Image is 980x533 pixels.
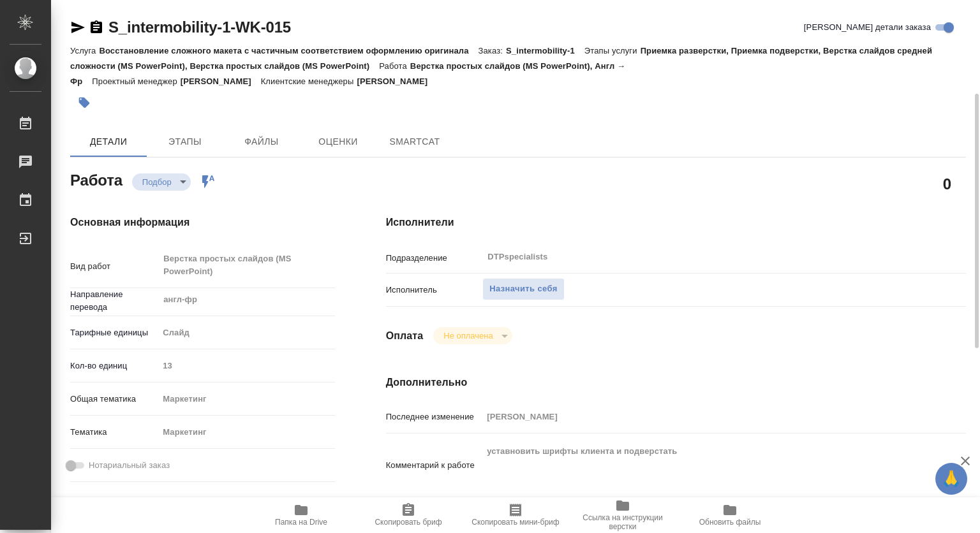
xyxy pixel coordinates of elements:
[379,61,410,71] p: Работа
[482,278,564,300] button: Назначить себя
[940,465,962,492] span: 🙏
[804,21,931,34] span: [PERSON_NAME] детали заказа
[70,89,98,117] button: Добавить тэг
[70,20,85,35] button: Скопировать ссылку для ЯМессенджера
[108,18,291,36] a: S_intermobility-1-WK-015
[70,426,158,439] p: Тематика
[355,497,462,533] button: Скопировать бриф
[181,77,261,86] p: [PERSON_NAME]
[89,459,170,472] span: Нотариальный заказ
[386,215,966,230] h4: Исполнители
[308,134,369,150] span: Оценки
[386,252,483,265] p: Подразделение
[935,463,967,495] button: 🙏
[231,134,292,150] span: Файлы
[386,328,424,344] h4: Оплата
[70,168,122,191] h2: Работа
[70,393,158,405] p: Общая тематика
[158,356,334,375] input: Пустое поле
[78,134,139,150] span: Детали
[261,77,357,86] p: Клиентские менеджеры
[70,260,158,273] p: Вид работ
[99,46,478,55] p: Восстановление сложного макета с частичным соответствием оформлению оригинала
[943,173,951,194] h2: 0
[577,513,669,531] span: Ссылка на инструкции верстки
[158,322,334,344] div: Слайд
[70,360,158,372] p: Кол-во единиц
[584,46,641,55] p: Этапы услуги
[70,46,99,55] p: Услуга
[386,284,483,296] p: Исполнитель
[92,77,180,86] p: Проектный менеджер
[357,77,437,86] p: [PERSON_NAME]
[89,20,104,35] button: Скопировать ссылку
[482,441,917,488] textarea: уставновить шрифты клиента и подверстать
[506,46,584,55] p: S_intermobility-1
[138,177,175,187] button: Подбор
[569,497,676,533] button: Ссылка на инструкции верстки
[375,518,442,527] span: Скопировать бриф
[70,326,158,339] p: Тарифные единицы
[462,497,569,533] button: Скопировать мини-бриф
[248,497,355,533] button: Папка на Drive
[676,497,783,533] button: Обновить файлы
[433,327,512,344] div: Подбор
[482,407,917,426] input: Пустое поле
[158,421,334,443] div: Маркетинг
[275,518,327,527] span: Папка на Drive
[70,215,335,230] h4: Основная информация
[386,411,483,423] p: Последнее изменение
[471,518,559,527] span: Скопировать мини-бриф
[384,134,445,150] span: SmartCat
[489,282,557,296] span: Назначить себя
[479,46,506,55] p: Заказ:
[154,134,216,150] span: Этапы
[699,518,761,527] span: Обновить файлы
[158,388,334,410] div: Маркетинг
[440,330,496,341] button: Не оплачена
[132,173,191,191] div: Подбор
[70,288,158,314] p: Направление перевода
[386,459,483,472] p: Комментарий к работе
[386,375,966,390] h4: Дополнительно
